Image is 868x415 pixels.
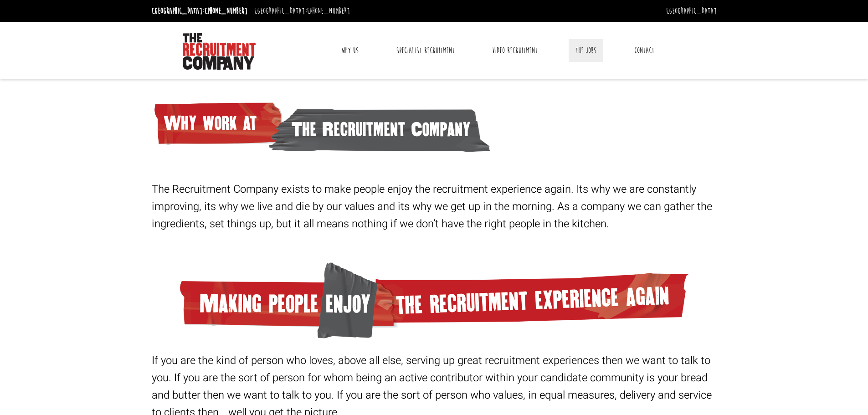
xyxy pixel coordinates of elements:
[666,6,717,16] a: [GEOGRAPHIC_DATA]
[334,39,365,62] a: Why Us
[627,39,661,62] a: Contact
[390,39,462,62] a: Specialist Recruitment
[569,39,603,62] a: The Jobs
[152,98,285,149] span: Why work at
[152,181,717,233] p: The Recruitment Company exists to make people enjoy the recruitment experience again. Its why we ...
[183,33,256,70] img: The Recruitment Company
[180,262,688,338] img: making people enjoy the recruitment experiance again
[205,6,247,16] a: [PHONE_NUMBER]
[485,39,544,62] a: Video Recruitment
[268,104,491,155] span: The Recruitment Company
[149,4,250,18] li: [GEOGRAPHIC_DATA]:
[307,6,350,16] a: [PHONE_NUMBER]
[252,4,352,18] li: [GEOGRAPHIC_DATA]:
